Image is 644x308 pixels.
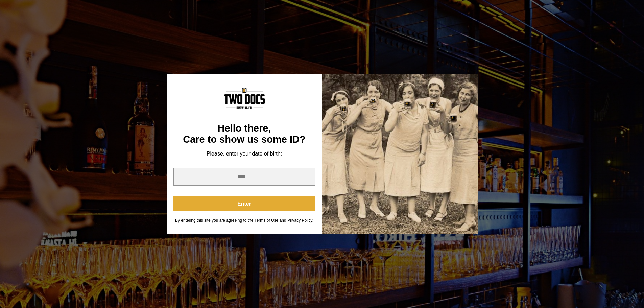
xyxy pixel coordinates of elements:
[173,218,315,223] div: By entering this site you are agreeing to the Terms of Use and Privacy Policy.
[173,150,315,157] div: Please, enter your date of birth:
[173,196,315,211] button: Enter
[173,123,315,145] div: Hello there, Care to show us some ID?
[224,87,265,109] img: Content Logo
[173,168,315,186] input: year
